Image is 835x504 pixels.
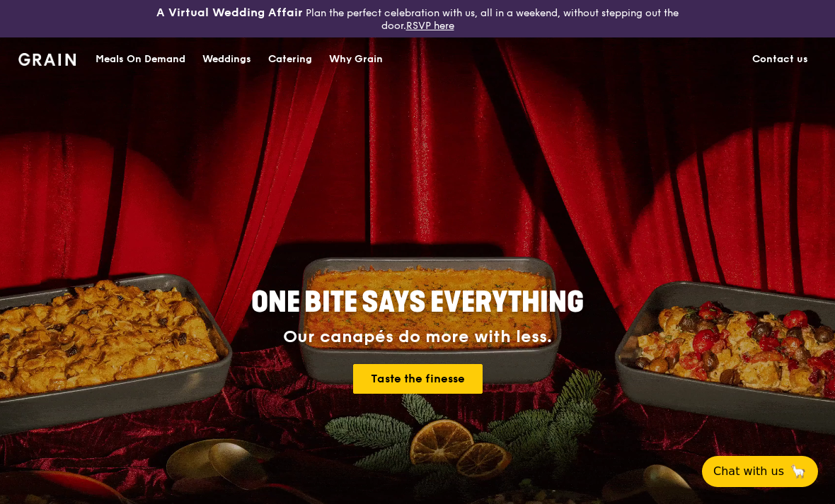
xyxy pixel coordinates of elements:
[163,327,672,347] div: Our canapés do more with less.
[702,456,818,487] button: Chat with us🦙
[353,364,483,394] a: Taste the finesse
[329,38,383,81] div: Why Grain
[96,38,185,81] div: Meals On Demand
[744,38,817,81] a: Contact us
[260,38,321,81] a: Catering
[202,38,251,81] div: Weddings
[321,38,391,81] a: Why Grain
[268,38,312,81] div: Catering
[194,38,260,81] a: Weddings
[713,463,784,480] span: Chat with us
[18,53,76,66] img: Grain
[18,37,76,79] a: GrainGrain
[406,20,454,32] a: RSVP here
[156,6,303,20] h3: A Virtual Wedding Affair
[251,286,584,320] span: ONE BITE SAYS EVERYTHING
[790,463,807,480] span: 🦙
[139,6,696,32] div: Plan the perfect celebration with us, all in a weekend, without stepping out the door.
